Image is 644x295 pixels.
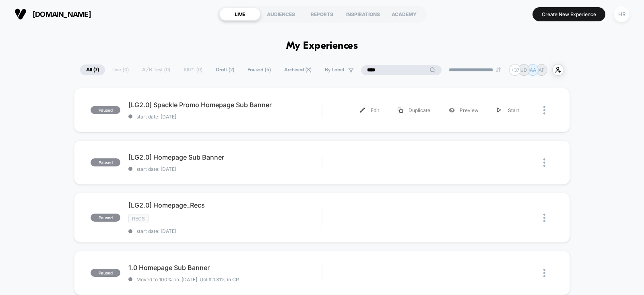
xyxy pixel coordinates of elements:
[242,64,277,75] span: Paused ( 5 )
[80,64,105,75] span: All ( 7 )
[278,64,318,75] span: Archived ( 8 )
[543,214,545,222] img: close
[128,153,322,161] span: [LG2.0] Homepage Sub Banner
[521,67,527,73] p: JD
[128,101,322,109] span: [LG2.0] Spackle Promo Homepage Sub Banner
[388,101,440,119] div: Duplicate
[12,8,93,21] button: [DOMAIN_NAME]
[611,6,632,23] button: HR
[128,214,149,223] span: recs
[530,67,536,73] p: AA
[33,10,91,19] span: [DOMAIN_NAME]
[543,106,545,114] img: close
[260,8,301,21] div: AUDIENCES
[210,64,240,75] span: Draft ( 2 )
[325,67,344,73] span: By Label
[91,214,120,222] span: paused
[488,101,528,119] div: Start
[128,228,322,234] span: start date: [DATE]
[128,114,322,120] span: start date: [DATE]
[509,64,521,76] div: + 37
[384,8,425,21] div: ACADEMY
[398,108,403,113] img: menu
[301,8,343,21] div: REPORTS
[614,6,630,22] div: HR
[136,276,239,283] span: Moved to 100% on: [DATE] . Uplift: 1.31% in CR
[543,158,545,167] img: close
[91,158,120,166] span: paused
[14,8,27,20] img: Visually logo
[496,67,501,72] img: end
[128,264,322,272] span: 1.0 Homepage Sub Banner
[128,201,322,209] span: [LG2.0] Homepage_Recs
[539,67,545,73] p: AF
[128,166,322,172] span: start date: [DATE]
[360,108,365,113] img: menu
[533,7,605,21] button: Create New Experience
[351,101,388,119] div: Edit
[343,8,384,21] div: INSPIRATIONS
[91,269,120,277] span: paused
[497,108,501,113] img: menu
[286,40,358,52] h1: My Experiences
[543,269,545,277] img: close
[219,8,260,21] div: LIVE
[91,106,120,114] span: paused
[440,101,488,119] div: Preview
